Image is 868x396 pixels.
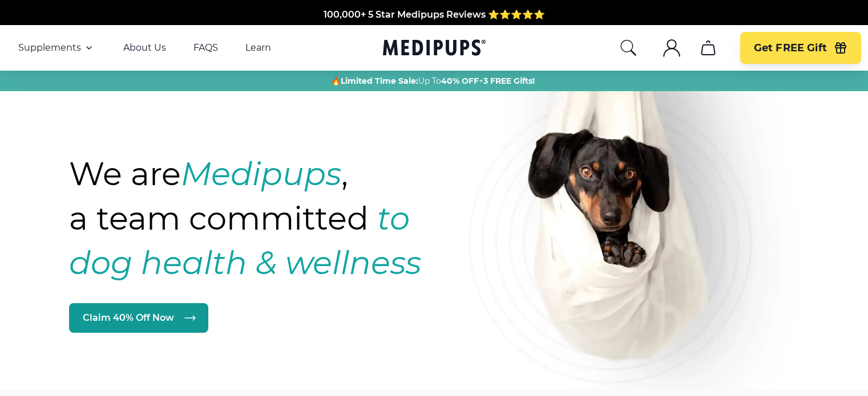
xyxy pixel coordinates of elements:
a: Medipups [383,37,486,60]
span: Made In The [GEOGRAPHIC_DATA] from domestic & globally sourced ingredients [244,22,624,33]
button: cart [695,34,722,62]
button: Get FREE Gift [740,32,861,64]
a: Learn [245,42,271,54]
span: Supplements [18,42,81,54]
strong: Medipups [181,154,341,193]
h1: We are , a team committed [69,152,487,285]
span: 100,000+ 5 Star Medipups Reviews ⭐️⭐️⭐️⭐️⭐️ [324,9,545,19]
button: search [619,39,637,57]
button: account [658,34,685,62]
a: Claim 40% Off Now [69,303,208,333]
span: 🔥 Up To + [331,75,535,87]
a: FAQS [193,42,218,54]
a: About Us [123,42,166,54]
button: Supplements [18,41,96,55]
span: Get FREE Gift [754,42,827,55]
